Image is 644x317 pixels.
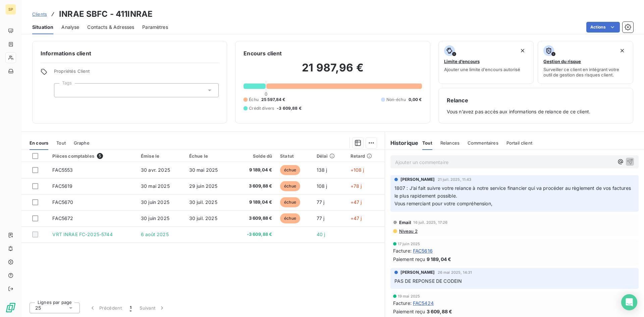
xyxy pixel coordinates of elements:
[438,41,534,84] button: Limite d’encoursAjouter une limite d’encours autorisé
[385,139,419,147] h6: Historique
[317,153,342,159] div: Délai
[265,91,267,97] span: 0
[422,140,432,146] span: Tout
[277,105,302,111] span: -3 609,88 €
[97,153,103,159] span: 5
[126,301,136,315] button: 1
[189,167,218,173] span: 30 mai 2025
[41,49,219,57] h6: Informations client
[32,24,53,31] span: Situation
[249,97,259,103] span: Échu
[237,153,272,159] div: Solde dû
[237,183,272,190] span: 3 609,88 €
[52,199,73,205] span: FAC5670
[130,305,131,311] span: 1
[189,183,218,189] span: 29 juin 2025
[394,185,632,199] span: 1807 : J’ai fait suivre votre relance à notre service financier qui va procéder au règlement de v...
[35,305,41,311] span: 25
[87,24,134,31] span: Contacts & Adresses
[398,228,418,234] span: Niveau 2
[444,59,480,64] span: Limite d’encours
[237,199,272,206] span: 9 189,04 €
[52,215,73,221] span: FAC5672
[351,153,381,159] div: Retard
[59,8,153,20] h3: INRAE SBFC - 411INRAE
[280,213,300,223] span: échue
[52,153,133,159] div: Pièces comptables
[32,11,47,17] span: Clients
[394,278,462,284] span: PAS DE REPONSE DE CODEIN
[280,181,300,191] span: échue
[394,201,492,206] span: Vous remerciant pour votre compréhension,
[543,67,628,77] span: Surveiller ce client en intégrant votre outil de gestion des risques client.
[141,215,169,221] span: 30 juin 2025
[440,140,460,146] span: Relances
[56,140,66,146] span: Tout
[249,105,274,111] span: Crédit divers
[5,302,16,313] img: Logo LeanPay
[543,59,581,64] span: Gestion du risque
[52,183,72,189] span: FAC5619
[280,197,300,207] span: échue
[141,167,170,173] span: 30 avr. 2025
[444,67,520,72] span: Ajouter une limite d’encours autorisé
[317,231,325,237] span: 40 j
[317,167,327,173] span: 138 j
[393,247,412,254] span: Facture :
[142,24,168,31] span: Paramètres
[447,96,625,104] h6: Relance
[399,220,412,225] span: Email
[400,269,435,275] span: [PERSON_NAME]
[351,199,362,205] span: +47 j
[141,153,181,159] div: Émise le
[32,11,47,17] a: Clients
[244,61,422,81] h2: 21 987,96 €
[413,300,434,307] span: FAC5424
[506,140,532,146] span: Portail client
[398,242,420,246] span: 17 juin 2025
[52,167,73,173] span: FAC5553
[189,199,217,205] span: 30 juil. 2025
[393,256,425,263] span: Paiement reçu
[280,153,309,159] div: Statut
[136,301,169,315] button: Suivant
[237,167,272,173] span: 9 189,04 €
[386,97,406,103] span: Non-échu
[427,308,452,315] span: 3 609,88 €
[61,24,79,31] span: Analyse
[244,49,282,57] h6: Encours client
[427,256,451,263] span: 9 189,04 €
[74,140,90,146] span: Graphe
[5,4,16,15] div: SP
[317,199,325,205] span: 77 j
[30,140,48,146] span: En cours
[54,68,219,78] span: Propriétés Client
[141,199,169,205] span: 30 juin 2025
[261,97,285,103] span: 25 597,84 €
[141,231,169,237] span: 6 août 2025
[393,308,425,315] span: Paiement reçu
[280,165,300,175] span: échue
[586,22,620,33] button: Actions
[621,294,637,310] div: Open Intercom Messenger
[438,177,472,181] span: 21 juil. 2025, 11:43
[393,300,412,307] span: Facture :
[237,215,272,222] span: 3 609,88 €
[60,87,65,93] input: Ajouter une valeur
[351,167,364,173] span: +108 j
[189,215,217,221] span: 30 juil. 2025
[400,176,435,182] span: [PERSON_NAME]
[413,247,433,254] span: FAC5616
[468,140,498,146] span: Commentaires
[409,97,422,103] span: 0,00 €
[351,215,362,221] span: +47 j
[141,183,170,189] span: 30 mai 2025
[398,294,420,298] span: 19 mai 2025
[85,301,126,315] button: Précédent
[538,41,633,84] button: Gestion du risqueSurveiller ce client en intégrant votre outil de gestion des risques client.
[189,153,229,159] div: Échue le
[52,231,112,237] span: VRT INRAE FC-2025-5744
[447,96,625,115] div: Vous n’avez pas accès aux informations de relance de ce client.
[317,183,327,189] span: 108 j
[351,183,362,189] span: +78 j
